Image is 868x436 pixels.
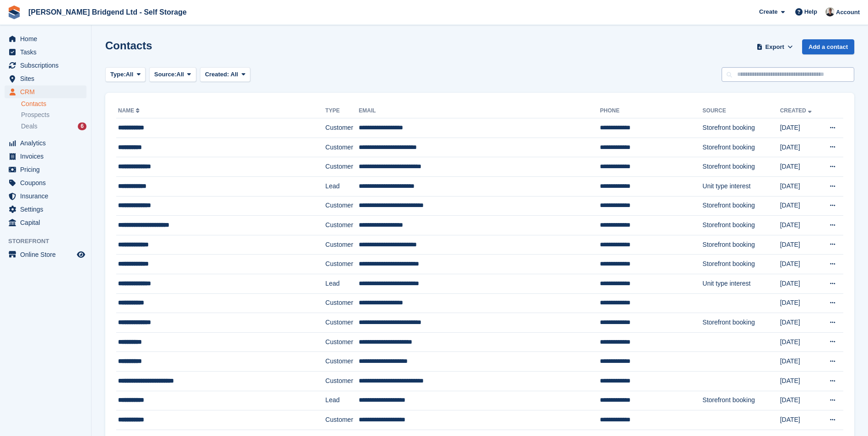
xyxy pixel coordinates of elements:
[5,46,86,58] a: menu
[21,122,38,131] span: Deals
[325,274,359,293] td: Lead
[177,70,184,79] span: All
[21,122,86,131] a: Deals 6
[702,157,780,177] td: Storefront booking
[325,176,359,196] td: Lead
[780,118,820,138] td: [DATE]
[359,104,600,118] th: Email
[20,85,75,98] span: CRM
[780,371,820,391] td: [DATE]
[325,332,359,352] td: Customer
[7,5,21,19] img: stora-icon-8386f47178a22dfd0bd8f6a31ec36ba5ce8667c1dd55bd0f319d3a0aa187defe.svg
[325,104,359,118] th: Type
[8,237,91,246] span: Storefront
[702,196,780,216] td: Storefront booking
[5,176,86,189] a: menu
[325,157,359,177] td: Customer
[5,163,86,176] a: menu
[20,203,75,216] span: Settings
[5,248,86,261] a: menu
[780,216,820,235] td: [DATE]
[825,7,835,16] img: Rhys Jones
[325,235,359,255] td: Customer
[766,43,784,52] span: Export
[118,107,141,114] a: Name
[325,118,359,138] td: Customer
[25,5,190,20] a: [PERSON_NAME] Bridgend Ltd - Self Storage
[21,111,49,119] span: Prospects
[154,70,176,79] span: Source:
[5,216,86,229] a: menu
[325,391,359,410] td: Lead
[5,150,86,163] a: menu
[105,39,152,52] h1: Contacts
[702,104,780,118] th: Source
[702,176,780,196] td: Unit type interest
[20,72,75,85] span: Sites
[325,410,359,430] td: Customer
[325,196,359,216] td: Customer
[780,391,820,410] td: [DATE]
[702,216,780,235] td: Storefront booking
[78,122,86,130] div: 6
[780,293,820,313] td: [DATE]
[5,190,86,202] a: menu
[325,352,359,372] td: Customer
[105,67,146,82] button: Type: All
[5,32,86,45] a: menu
[600,104,702,118] th: Phone
[780,196,820,216] td: [DATE]
[702,235,780,255] td: Storefront booking
[21,110,86,120] a: Prospects
[325,255,359,274] td: Customer
[20,248,75,261] span: Online Store
[126,70,134,79] span: All
[20,46,75,58] span: Tasks
[20,137,75,149] span: Analytics
[5,203,86,216] a: menu
[780,138,820,157] td: [DATE]
[231,71,238,78] span: All
[702,255,780,274] td: Storefront booking
[802,39,854,54] a: Add a contact
[325,313,359,333] td: Customer
[755,39,795,54] button: Export
[200,67,250,82] button: Created: All
[20,190,75,202] span: Insurance
[5,85,86,98] a: menu
[702,118,780,138] td: Storefront booking
[20,150,75,163] span: Invoices
[325,216,359,235] td: Customer
[205,71,229,78] span: Created:
[780,332,820,352] td: [DATE]
[20,59,75,72] span: Subscriptions
[780,313,820,333] td: [DATE]
[836,8,860,17] span: Account
[325,371,359,391] td: Customer
[780,410,820,430] td: [DATE]
[702,138,780,157] td: Storefront booking
[780,274,820,293] td: [DATE]
[110,70,126,79] span: Type:
[702,313,780,333] td: Storefront booking
[5,59,86,72] a: menu
[325,138,359,157] td: Customer
[20,176,75,189] span: Coupons
[702,274,780,293] td: Unit type interest
[21,100,86,108] a: Contacts
[20,32,75,45] span: Home
[780,176,820,196] td: [DATE]
[20,216,75,229] span: Capital
[5,72,86,85] a: menu
[702,391,780,410] td: Storefront booking
[780,352,820,372] td: [DATE]
[20,163,75,176] span: Pricing
[325,293,359,313] td: Customer
[759,7,777,16] span: Create
[5,137,86,149] a: menu
[75,249,86,260] a: Preview store
[780,235,820,255] td: [DATE]
[780,255,820,274] td: [DATE]
[780,107,814,114] a: Created
[804,7,817,16] span: Help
